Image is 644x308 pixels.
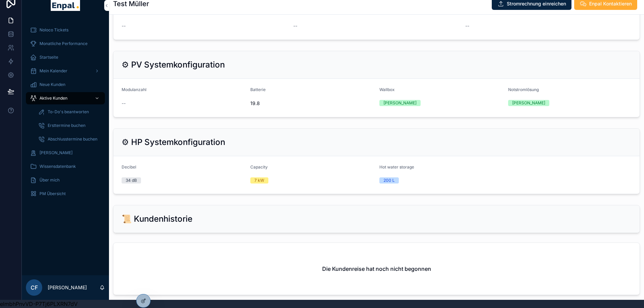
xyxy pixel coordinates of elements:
a: To-Do's beantworten [34,106,105,118]
span: Abschlusstermine buchen [48,136,97,142]
h2: 📜 Kundenhistorie [122,214,192,224]
a: Mein Kalender [26,65,105,77]
span: Notstromlösung [508,87,539,92]
span: Noloco Tickets [40,27,68,33]
span: [PERSON_NAME] [40,150,73,156]
span: Monatliche Performance [40,41,88,46]
span: Capacity [250,164,268,170]
span: Batterie [250,87,266,92]
span: 19.8 [250,100,374,107]
span: Mein Kalender [40,68,67,74]
span: Ersttermine buchen [48,123,85,128]
span: -- [465,23,469,29]
span: Stromrechnung einreichen [507,0,566,7]
a: Monatliche Performance [26,38,105,50]
a: Wissensdatenbank [26,160,105,173]
h2: ⚙ HP Systemkonfiguration [122,137,225,148]
div: [PERSON_NAME] [512,100,545,106]
span: Aktive Kunden [40,96,67,101]
span: Wissensdatenbank [40,164,76,169]
a: PM Übersicht [26,188,105,200]
span: Startseite [40,55,58,60]
div: [PERSON_NAME] [383,100,417,106]
a: Aktive Kunden [26,92,105,104]
span: Neue Kunden [40,82,65,87]
span: -- [122,100,126,107]
div: 7 kW [254,177,264,184]
a: Startseite [26,51,105,63]
span: -- [293,23,297,29]
div: scrollable content [22,19,109,209]
span: Hot water storage [379,164,414,170]
span: Decibel [122,164,136,170]
a: Noloco Tickets [26,24,105,36]
a: Ersttermine buchen [34,119,105,132]
span: Modulanzahl [122,87,146,92]
a: Abschlusstermine buchen [34,133,105,145]
h2: Die Kundenreise hat noch nicht begonnen [322,265,431,273]
a: Über mich [26,174,105,186]
p: [PERSON_NAME] [48,284,87,291]
span: Wallbox [379,87,395,92]
div: 34 dB [126,177,137,184]
h2: ⚙ PV Systemkonfiguration [122,59,225,70]
a: Neue Kunden [26,78,105,91]
span: Über mich [40,177,60,183]
span: Enpal Kontaktieren [589,0,632,7]
span: PM Übersicht [40,191,66,196]
span: To-Do's beantworten [48,109,89,115]
span: CF [31,283,38,292]
span: -- [122,23,126,29]
a: [PERSON_NAME] [26,147,105,159]
div: 200 L [383,177,395,184]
